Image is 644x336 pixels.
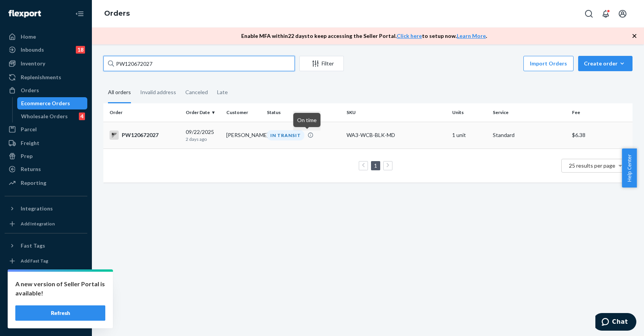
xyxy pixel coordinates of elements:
th: Order Date [183,103,223,122]
iframe: Opens a widget where you can chat to one of our agents [595,313,636,332]
p: A new version of Seller Portal is available! [15,279,105,298]
button: Help Center [622,148,637,188]
div: Freight [21,139,39,147]
td: [PERSON_NAME] [223,122,264,148]
button: Open account menu [615,6,630,21]
div: PW120672027 [110,130,180,140]
div: Invalid address [140,82,176,102]
a: Replenishments [5,71,87,83]
a: Orders [104,9,130,18]
button: Filter [299,56,344,71]
th: Service [490,103,569,122]
div: Late [217,82,228,102]
div: WA3-WCB-BLK-MD [347,131,446,139]
div: Orders [21,86,39,94]
a: Reporting [5,177,87,189]
span: 25 results per page [569,162,615,169]
a: Freight [5,137,87,149]
a: Learn More [457,33,486,39]
ol: breadcrumbs [98,3,136,25]
button: Open Search Box [581,6,597,21]
a: Add Fast Tag [5,255,87,267]
a: Wholesale Orders4 [17,110,88,122]
p: Standard [493,131,566,139]
div: Returns [21,165,41,173]
div: Ecommerce Orders [21,99,70,107]
th: Fee [569,103,633,122]
div: Reporting [21,179,46,187]
a: Ecommerce Orders [17,97,88,109]
a: Returns [5,163,87,175]
a: Inventory [5,57,87,70]
a: Home [5,31,87,43]
div: Filter [300,60,343,67]
div: Fast Tags [21,242,45,250]
button: Refresh [15,305,105,321]
div: Integrations [21,205,53,212]
th: SKU [343,103,449,122]
div: Create order [584,60,627,67]
div: Customer [226,109,261,116]
img: Flexport logo [8,10,41,18]
a: Parcel [5,123,87,135]
a: Click here [397,33,422,39]
button: Close Navigation [72,6,87,21]
div: Add Integration [21,220,55,227]
a: Inbounds18 [5,44,87,56]
div: Add Fast Tag [21,258,48,264]
button: Create order [578,56,633,71]
div: IN TRANSIT [267,130,304,140]
a: Orders [5,84,87,96]
button: Import Orders [523,56,574,71]
a: Prep [5,150,87,162]
p: On time [297,116,317,124]
div: Canceled [185,82,208,102]
div: 09/22/2025 [186,128,220,142]
th: Units [449,103,490,122]
td: $6.38 [569,122,633,148]
a: Help Center [5,302,87,314]
td: 1 unit [449,122,490,148]
div: Home [21,33,36,41]
button: Talk to Support [5,289,87,301]
th: Order [103,103,183,122]
div: Replenishments [21,73,61,81]
div: Wholesale Orders [21,113,68,120]
button: Integrations [5,202,87,215]
a: Settings [5,276,87,288]
div: Inbounds [21,46,44,54]
button: Open notifications [598,6,613,21]
a: Add Integration [5,218,87,230]
div: Parcel [21,126,37,133]
button: Fast Tags [5,240,87,252]
p: Enable MFA within 22 days to keep accessing the Seller Portal. to setup now. . [241,32,487,40]
div: Prep [21,152,33,160]
a: Page 1 is your current page [373,162,379,169]
div: Inventory [21,60,45,67]
div: 4 [79,113,85,120]
div: All orders [108,82,131,103]
input: Search orders [103,56,295,71]
p: 2 days ago [186,136,220,142]
div: 18 [76,46,85,54]
button: Give Feedback [5,315,87,327]
th: Status [264,103,343,122]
